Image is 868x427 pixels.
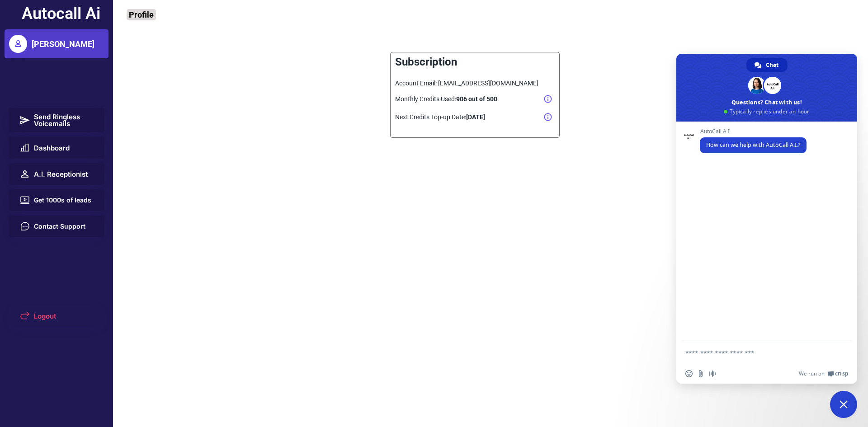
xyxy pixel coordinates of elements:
[22,2,100,25] div: Autocall Ai
[34,171,88,178] span: A.I. Receptionist
[9,137,105,159] button: Dashboard
[456,95,497,103] strong: 906 out of 500
[9,189,105,211] button: Get 1000s of leads
[709,370,716,377] span: Audio message
[9,305,105,327] button: Logout
[34,313,56,319] span: Logout
[9,108,105,132] button: Send Ringless Voicemails
[799,370,848,377] a: We run onCrisp
[34,113,94,127] span: Send Ringless Voicemails
[34,145,70,151] span: Dashboard
[466,113,485,121] strong: [DATE]
[830,391,857,418] div: Close chat
[9,216,105,237] button: Contact Support
[395,79,555,88] div: Account Email: [EMAIL_ADDRESS][DOMAIN_NAME]
[799,370,825,377] span: We run on
[835,370,848,377] span: Crisp
[706,141,800,149] span: How can we help with AutoCall A.I.?
[697,370,704,377] span: Send a file
[34,223,85,230] span: Contact Support
[34,197,91,203] span: Get 1000s of leads
[127,9,156,20] div: Profile
[395,95,541,104] div: Monthly Credits Used:
[395,55,457,70] div: Subscription
[32,38,94,50] div: [PERSON_NAME]
[746,58,788,72] div: Chat
[685,349,828,357] textarea: Compose your message...
[9,163,105,185] button: A.I. Receptionist
[395,113,541,122] div: Next Credits Top-up Date:
[685,370,693,377] span: Insert an emoji
[700,128,807,135] span: AutoCall A.I.
[766,58,778,72] span: Chat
